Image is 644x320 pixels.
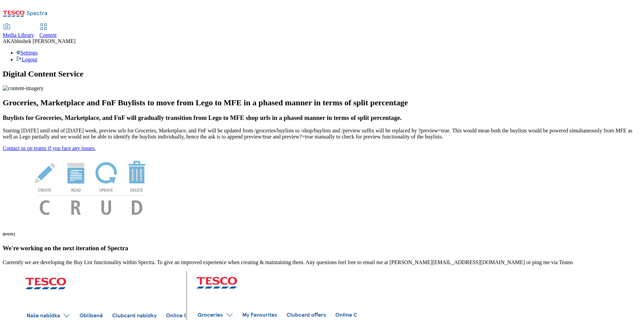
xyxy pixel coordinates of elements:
[3,85,44,91] img: content-imagery
[40,32,57,38] span: Content
[3,145,96,151] a: Contact us on teams if you face any issues.
[3,38,10,44] span: AK
[3,32,34,38] span: Media Library
[3,114,641,122] h3: Buylists for Groceries, Marketplace, and FnF will gradually transition from Lego to MFE shop urls...
[3,259,641,265] p: Currently we are developing the Buy List functionality within Spectra. To give an improved experi...
[3,151,178,222] img: News Image
[3,24,34,38] a: Media Library
[3,232,641,236] h6: [DATE]
[3,98,641,107] h2: Groceries, Marketplace and FnF Buylists to move from Lego to MFE in a phased manner in terms of s...
[16,50,38,56] a: Settings
[10,38,75,44] span: Abhishek [PERSON_NAME]
[3,69,641,79] h1: Digital Content Service
[16,57,37,62] a: Logout
[3,244,641,252] h3: We're working on the next iteration of Spectra
[3,128,641,140] p: Starting [DATE] until end of [DATE] week, preview urls for Groceries, Marketplace, and FnF will b...
[40,24,57,38] a: Content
